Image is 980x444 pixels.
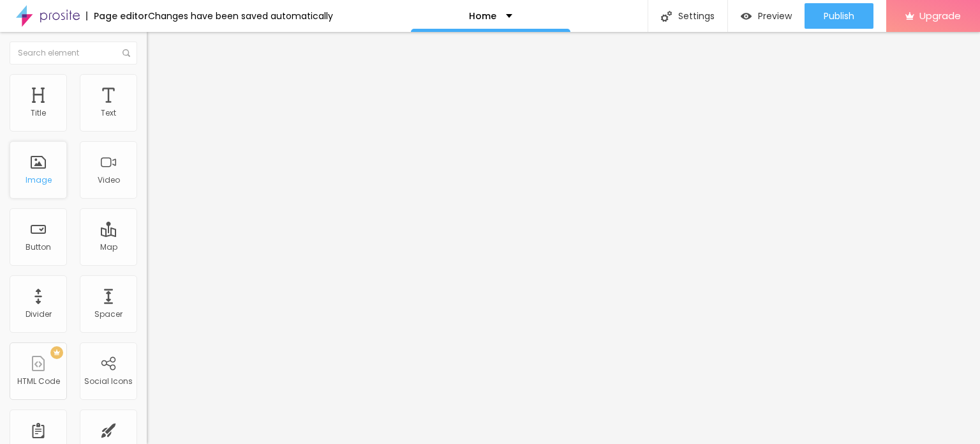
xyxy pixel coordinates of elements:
span: Preview [758,11,792,21]
div: Image [26,176,52,185]
div: Button [26,243,51,252]
div: Title [31,109,46,118]
div: Spacer [94,310,122,319]
img: Icone [122,49,130,57]
img: view-1.svg [741,11,752,22]
div: Text [101,109,116,118]
div: Social Icons [84,377,133,386]
div: HTML Code [17,377,60,386]
p: Home [469,11,496,20]
div: Video [98,176,120,185]
span: Publish [824,11,854,21]
div: Page editor [86,11,148,20]
iframe: Editor [147,32,980,444]
input: Search element [10,42,137,65]
div: Map [100,243,117,252]
button: Preview [728,3,805,29]
div: Divider [26,310,52,319]
button: Publish [805,3,873,29]
div: Changes have been saved automatically [148,11,333,20]
img: Icone [661,11,672,22]
span: Upgrade [919,10,961,21]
